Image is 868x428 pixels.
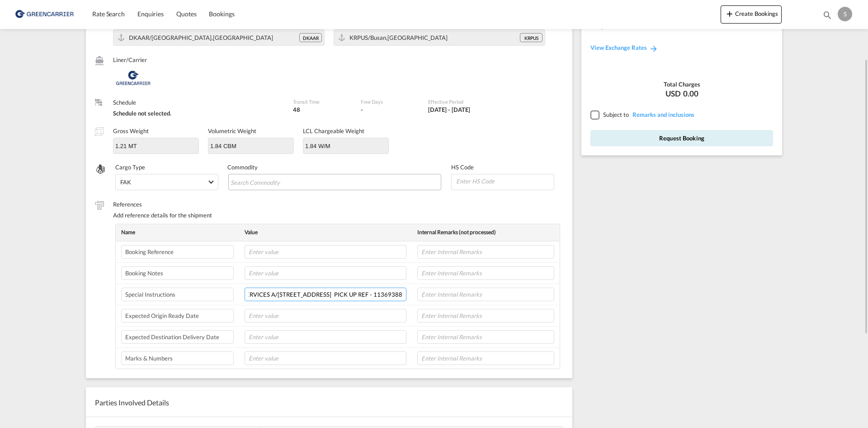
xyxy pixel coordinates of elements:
span: Rate Search [92,10,125,18]
md-chips-wrap: Chips container with autocompletion. Enter the text area, type text to search, and then use the u... [228,174,442,190]
input: Enter value [245,330,406,344]
label: References [113,200,563,208]
input: Enter value [245,266,406,280]
input: Enter label [121,245,234,259]
div: Add reference details for the shipment [113,211,563,219]
div: 01 Sep 2025 - 31 Oct 2025 [428,106,470,114]
span: 0.00 [683,88,698,99]
input: Enter label [121,330,234,344]
input: Enter Internal Remarks [417,351,554,365]
input: Enter value [245,351,406,365]
label: Cargo Type [115,163,218,171]
input: Enter value [245,288,406,301]
input: Enter Internal Remarks [417,266,554,280]
md-icon: icon-plus 400-fg [724,8,735,19]
div: KRPUS [520,33,542,42]
label: Free Days [361,98,419,105]
span: Enquiries [137,10,164,18]
md-icon: icon-arrow-right [649,44,658,53]
div: DKAAR [299,33,322,42]
div: Total Charges [590,80,773,88]
div: - [361,106,363,114]
div: Greencarrier Consolidators [113,67,284,89]
th: Value [239,224,412,241]
input: Enter Internal Remarks [417,288,554,301]
input: Enter Internal Remarks [417,245,554,259]
span: KRPUS/Busan,Asia Pacific [349,34,448,41]
div: Schedule not selected. [113,109,284,117]
label: Effective Period [428,98,509,105]
label: Schedule [113,98,284,106]
label: Volumetric Weight [208,127,256,135]
span: Subject to [603,111,629,118]
div: FAK [120,178,131,186]
md-select: Select Cargo type: FAK [115,174,218,190]
button: Request Booking [590,130,773,146]
div: 48 [293,106,351,114]
div: S [838,7,852,21]
input: Enter Internal Remarks [417,309,554,322]
button: icon-plus 400-fgCreate Bookings [721,5,782,24]
label: Liner/Carrier [113,56,284,64]
label: Gross Weight [113,127,149,135]
div: USD [590,88,773,99]
input: Enter label [121,266,234,280]
label: HS Code [451,163,554,171]
input: Enter value [245,309,406,322]
a: View Exchange Rates [581,35,667,60]
img: b0b18ec08afe11efb1d4932555f5f09d.png [14,4,75,24]
input: Enter label [121,288,234,301]
span: Bookings [209,10,234,18]
label: Transit Time [293,98,351,105]
label: LCL Chargeable Weight [303,127,364,135]
input: Search Commodity [231,175,313,190]
span: DKAAR/Aarhus,Europe [129,34,273,41]
md-icon: /assets/icons/custom/liner-aaa8ad.svg [95,56,104,65]
input: Enter value [245,245,406,259]
input: Enter label [121,351,234,365]
th: Internal Remarks (not processed) [412,224,560,241]
th: Name [116,224,239,241]
label: Commodity [227,163,443,171]
input: Enter HS Code [455,174,554,188]
md-icon: icon-magnify [822,10,832,20]
div: icon-magnify [822,10,832,24]
img: Greencarrier Consolidators [113,67,153,89]
input: Enter Internal Remarks [417,330,554,344]
span: REMARKSINCLUSIONS [630,111,694,118]
input: Enter label [121,309,234,322]
span: Parties Involved Details [95,398,169,407]
span: Quotes [176,10,196,18]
